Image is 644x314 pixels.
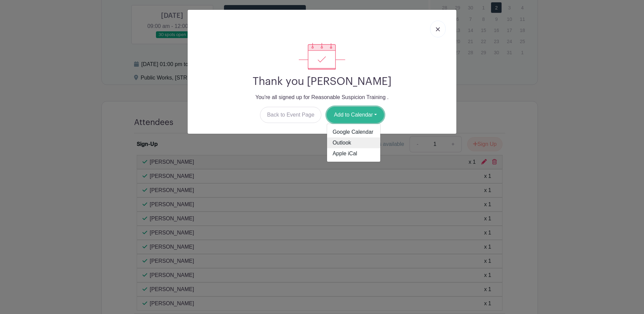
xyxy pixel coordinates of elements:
a: Apple iCal [327,148,380,159]
img: signup_complete-c468d5dda3e2740ee63a24cb0ba0d3ce5d8a4ecd24259e683200fb1569d990c8.svg [299,43,345,70]
p: You're all signed up for Reasonable Suspicion Training . [193,93,451,101]
button: Add to Calendar [327,107,384,123]
img: close_button-5f87c8562297e5c2d7936805f587ecaba9071eb48480494691a3f1689db116b3.svg [436,27,440,31]
h2: Thank you [PERSON_NAME] [193,75,451,88]
a: Google Calendar [327,127,380,137]
a: Back to Event Page [260,107,322,123]
a: Outlook [327,137,380,148]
